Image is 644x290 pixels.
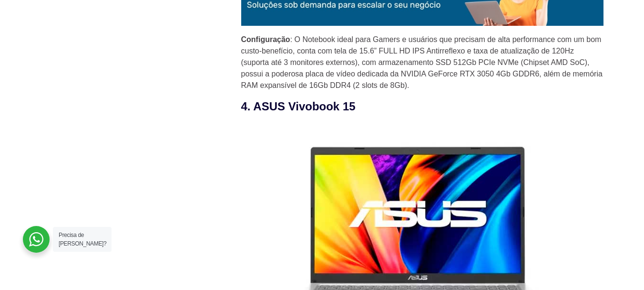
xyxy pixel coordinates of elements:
[241,98,603,115] h3: 4. ASUS Vivobook 15
[472,168,644,290] iframe: Chat Widget
[241,34,603,91] p: : O Notebook ideal para Gamers e usuários que precisam de alta performance com um bom custo-benef...
[59,232,106,247] span: Precisa de [PERSON_NAME]?
[241,35,290,43] strong: Configuração
[472,168,644,290] div: Widget de chat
